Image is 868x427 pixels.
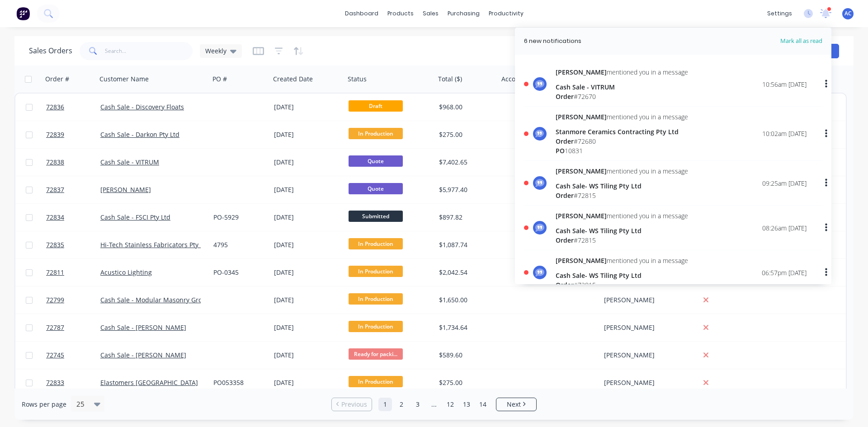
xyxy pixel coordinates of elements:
[212,75,227,84] div: PO #
[349,321,403,332] span: In Production
[349,155,403,167] span: Quote
[524,37,581,46] div: 6 new notifications
[556,82,688,92] div: Cash Sale - VITRUM
[46,369,100,396] a: 72833
[100,185,151,194] a: [PERSON_NAME]
[341,400,367,409] span: Previous
[395,398,408,411] a: Page 2
[46,378,64,387] span: 72833
[556,256,607,265] span: [PERSON_NAME]
[274,213,341,222] div: [DATE]
[349,348,403,360] span: Ready for packi...
[604,351,660,360] div: [PERSON_NAME]
[46,213,64,222] span: 72834
[46,185,64,194] span: 72837
[507,400,521,409] span: Next
[556,146,565,155] span: PO
[556,92,688,101] div: # 72670
[349,128,403,139] span: In Production
[556,127,688,136] div: Stanmore Ceramics Contracting Pty Ltd
[556,112,688,122] div: mentioned you in a message
[46,342,100,369] a: 72745
[100,378,198,387] a: Elastomers [GEOGRAPHIC_DATA]
[484,7,528,20] div: productivity
[556,181,688,191] div: Cash Sale- WS Tiling Pty Ltd
[46,296,64,305] span: 72799
[556,281,574,289] span: Order
[100,323,186,332] a: Cash Sale - [PERSON_NAME]
[46,314,100,341] a: 72787
[418,7,443,20] div: sales
[22,400,66,409] span: Rows per page
[100,240,210,249] a: Hi-Tech Stainless Fabricators Pty Ltd
[411,398,425,411] a: Page 3
[556,166,688,176] div: mentioned you in a message
[274,130,341,139] div: [DATE]
[439,130,492,139] div: $275.00
[349,211,403,222] span: Submitted
[427,398,441,411] a: Jump forward
[556,136,688,146] div: # 72680
[46,176,100,203] a: 72837
[274,323,341,332] div: [DATE]
[274,351,341,360] div: [DATE]
[274,103,341,112] div: [DATE]
[439,296,492,305] div: $1,650.00
[556,191,574,200] span: Order
[46,103,64,112] span: 72836
[604,378,660,387] div: [PERSON_NAME]
[762,223,807,233] div: 08:26am [DATE]
[476,398,490,411] a: Page 14
[763,7,797,20] div: settings
[46,94,100,121] a: 72836
[439,323,492,332] div: $1,734.64
[332,400,372,409] a: Previous page
[439,213,492,222] div: $897.82
[556,211,607,220] span: [PERSON_NAME]
[443,398,457,411] a: Page 12
[100,103,184,111] a: Cash Sale - Discovery Floats
[556,67,688,77] div: mentioned you in a message
[274,185,341,194] div: [DATE]
[213,240,264,249] div: 4795
[349,183,403,194] span: Quote
[274,296,341,305] div: [DATE]
[556,137,574,145] span: Order
[748,37,822,46] span: Mark all as read
[274,158,341,167] div: [DATE]
[604,323,660,332] div: [PERSON_NAME]
[556,113,607,121] span: [PERSON_NAME]
[439,158,492,167] div: $7,402.65
[29,47,72,55] h1: Sales Orders
[340,7,383,20] a: dashboard
[439,378,492,387] div: $275.00
[556,236,574,244] span: Order
[762,268,807,277] div: 06:57pm [DATE]
[443,7,484,20] div: purchasing
[100,351,186,359] a: Cash Sale - [PERSON_NAME]
[556,167,607,175] span: [PERSON_NAME]
[556,271,688,280] div: Cash Sale- WS Tiling Pty Ltd
[604,296,660,305] div: [PERSON_NAME]
[274,268,341,277] div: [DATE]
[100,296,210,304] a: Cash Sale - Modular Masonry Group
[46,240,64,249] span: 72835
[16,7,30,20] img: Factory
[213,378,264,387] div: PO053358
[46,268,64,277] span: 72811
[100,158,159,166] a: Cash Sale - VITRUM
[105,42,193,60] input: Search...
[46,121,100,148] a: 72839
[460,398,473,411] a: Page 13
[100,130,179,139] a: Cash Sale - Darkon Pty Ltd
[496,400,536,409] a: Next page
[46,130,64,139] span: 72839
[45,75,69,84] div: Order #
[556,191,688,200] div: # 72815
[274,378,341,387] div: [DATE]
[438,75,462,84] div: Total ($)
[762,80,807,89] div: 10:56am [DATE]
[439,351,492,360] div: $589.60
[46,231,100,258] a: 72835
[439,240,492,249] div: $1,087.74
